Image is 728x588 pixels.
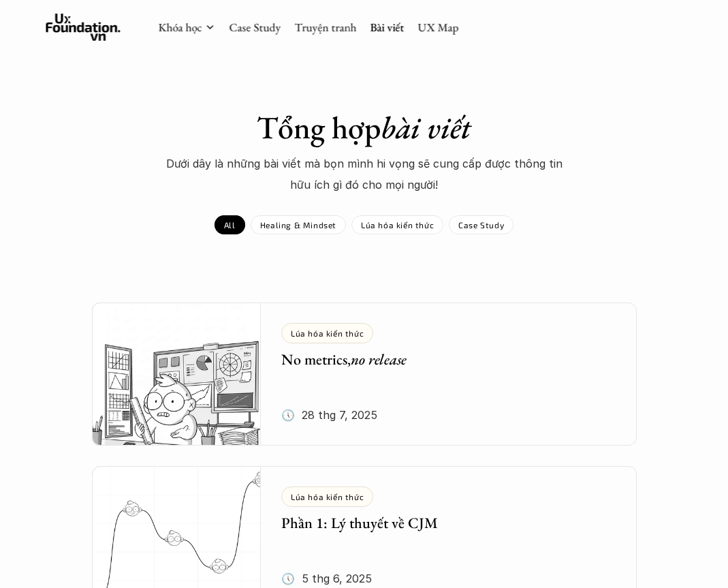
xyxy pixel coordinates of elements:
a: Bài viết [370,20,404,35]
a: Lúa hóa kiến thức [351,215,443,234]
p: Lúa hóa kiến thức [291,492,364,501]
h5: No metrics, [281,350,596,370]
h5: Phần 1: Lý thuyết về CJM [281,514,596,533]
p: Lúa hóa kiến thức [291,328,364,338]
p: Case Study [458,220,504,230]
p: Dưới dây là những bài viết mà bọn mình hi vọng sẽ cung cấp được thông tin hữu ích gì đó cho mọi n... [160,153,569,195]
p: Lúa hóa kiến thức [361,220,434,230]
a: Case Study [229,20,281,35]
a: Khóa học [158,20,202,35]
a: Case Study [449,215,513,234]
a: Healing & Mindset [251,215,346,234]
h1: Tổng hợp [126,109,603,146]
em: no release [351,350,407,369]
em: bài viết [381,107,471,148]
a: Truyện tranh [294,20,356,35]
p: Healing & Mindset [260,220,336,230]
p: All [224,220,236,230]
a: Lúa hóa kiến thứcNo metrics,no release🕔 28 thg 7, 2025 [92,303,637,446]
a: UX Map [417,20,458,35]
p: 🕔 28 thg 7, 2025 [281,405,377,425]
